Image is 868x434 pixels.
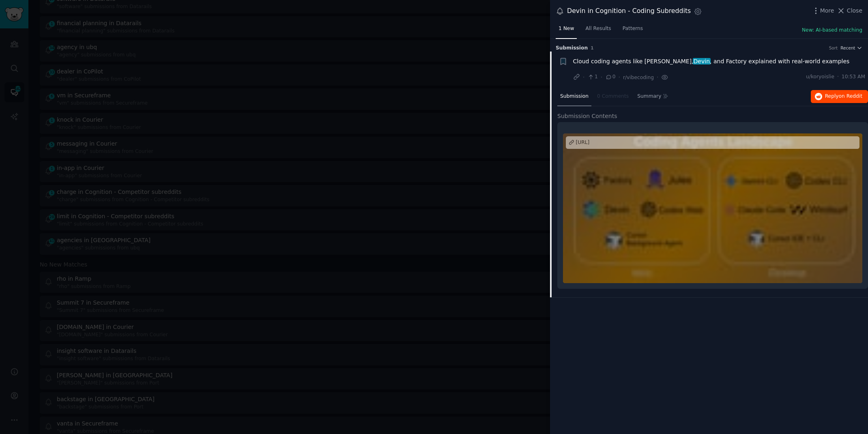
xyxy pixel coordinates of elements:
span: 10:53 AM [842,73,865,81]
span: 1 [587,73,597,81]
span: More [820,6,834,15]
span: Reply [825,93,862,100]
span: Submission Contents [557,112,617,120]
a: Cloud coding agents like Jules, Devin, and Factory explained with real-world examples[URL] [563,133,862,283]
span: · [837,73,839,81]
span: All Results [585,25,611,32]
span: Submission [556,45,588,52]
span: u/koryoislie [806,73,834,81]
span: · [619,73,620,82]
span: Close [847,6,862,15]
span: Summary [637,93,661,100]
div: Sort [829,45,838,51]
span: Submission [560,93,589,100]
button: Recent [840,45,862,51]
span: Cloud coding agents like [PERSON_NAME], , and Factory explained with real-world examples [573,57,850,66]
span: · [657,73,658,82]
span: Devin [693,58,711,64]
span: Patterns [623,25,643,32]
span: on Reddit [839,93,862,99]
div: [URL] [576,139,590,146]
span: r/vibecoding [623,75,654,80]
button: New: AI-based matching [802,27,862,34]
a: Cloud coding agents like [PERSON_NAME],Devin, and Factory explained with real-world examples [573,57,850,66]
a: Patterns [620,22,646,39]
span: · [601,73,602,82]
span: 1 [591,45,593,50]
button: Close [837,6,862,15]
span: 0 [605,73,615,81]
span: 1 New [559,25,574,32]
span: Recent [840,45,855,51]
span: · [583,73,584,82]
a: All Results [582,22,614,39]
button: Replyon Reddit [811,90,868,103]
a: 1 New [556,22,577,39]
button: More [812,6,834,15]
div: Devin in Cognition - Coding Subreddits [567,6,691,16]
